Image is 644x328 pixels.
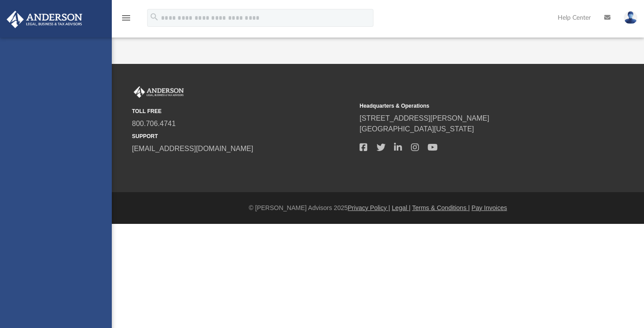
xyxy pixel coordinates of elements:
div: © [PERSON_NAME] Advisors 2025 [112,203,644,213]
a: menu [121,17,131,23]
small: Headquarters & Operations [360,102,581,110]
a: Privacy Policy | [348,204,390,211]
a: [STREET_ADDRESS][PERSON_NAME] [360,114,489,122]
i: menu [121,13,131,23]
img: User Pic [624,11,637,24]
a: [GEOGRAPHIC_DATA][US_STATE] [360,125,474,133]
i: search [149,12,159,22]
a: Terms & Conditions | [412,204,470,211]
small: TOLL FREE [132,107,353,115]
a: 800.706.4741 [132,120,176,127]
img: Anderson Advisors Platinum Portal [4,11,85,28]
img: Anderson Advisors Platinum Portal [132,86,186,98]
small: SUPPORT [132,132,353,140]
a: [EMAIL_ADDRESS][DOMAIN_NAME] [132,145,253,152]
a: Pay Invoices [471,204,507,211]
a: Legal | [392,204,411,211]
